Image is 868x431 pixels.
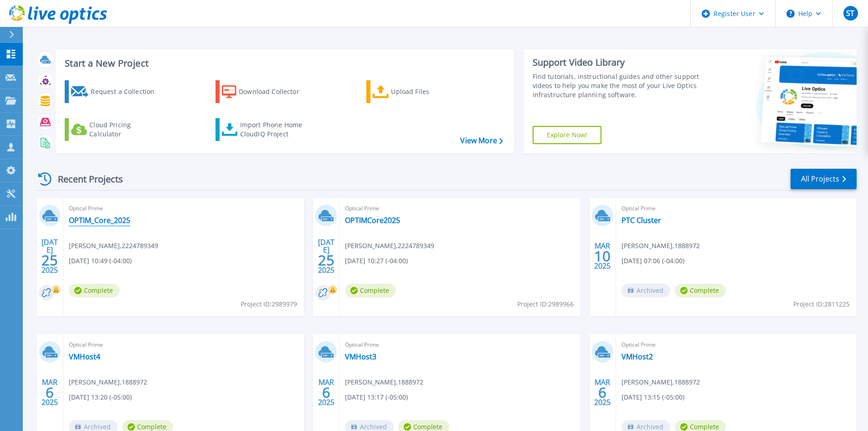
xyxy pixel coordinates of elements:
span: 25 [41,256,58,264]
span: [DATE] 13:17 (-05:00) [345,392,408,402]
span: Optical Prime [69,340,298,350]
span: 10 [594,252,611,260]
span: [PERSON_NAME] , 2224789349 [69,241,158,251]
span: Optical Prime [345,203,575,213]
h3: Start a New Project [65,58,503,68]
a: PTC Cluster [621,216,661,225]
div: Support Video Library [533,57,703,68]
span: Optical Prime [345,340,575,350]
div: Cloud Pricing Calculator [89,120,162,139]
a: VMHost4 [69,352,100,361]
div: Recent Projects [35,168,135,190]
div: Import Phone Home CloudIQ Project [240,120,311,139]
div: [DATE] 2025 [41,239,58,273]
span: Project ID: 2989966 [517,299,574,309]
span: [PERSON_NAME] , 1888972 [69,377,147,387]
div: [DATE] 2025 [318,239,335,273]
span: [DATE] 07:06 (-04:00) [621,256,684,266]
span: Complete [69,284,120,297]
div: Upload Files [391,83,464,101]
span: Project ID: 2989979 [241,299,297,309]
a: Upload Files [366,80,468,103]
span: [DATE] 10:27 (-04:00) [345,256,408,266]
span: Complete [345,284,396,297]
span: [DATE] 13:15 (-05:00) [621,392,684,402]
div: Request a Collection [91,83,164,101]
span: [PERSON_NAME] , 1888972 [621,377,700,387]
span: Optical Prime [621,203,851,213]
a: OPTIMCore2025 [345,216,400,225]
span: [DATE] 10:49 (-04:00) [69,256,132,266]
a: Cloud Pricing Calculator [65,118,166,141]
div: MAR 2025 [318,376,335,409]
a: VMHost2 [621,352,653,361]
span: ST [846,10,854,17]
div: MAR 2025 [594,376,611,409]
a: All Projects [791,169,857,189]
div: MAR 2025 [41,376,58,409]
span: Archived [621,284,670,297]
a: View More [460,136,503,145]
span: 6 [322,389,330,396]
span: [PERSON_NAME] , 1888972 [345,377,423,387]
a: OPTIM_Core_2025 [69,216,130,225]
div: Find tutorials, instructional guides and other support videos to help you make the most of your L... [533,72,703,99]
a: Explore Now! [533,126,602,144]
span: Optical Prime [621,340,851,350]
span: [DATE] 13:20 (-05:00) [69,392,132,402]
span: 25 [318,256,334,264]
span: Project ID: 2811225 [793,299,850,309]
div: Download Collector [239,83,312,101]
span: Optical Prime [69,203,298,213]
a: VMHost3 [345,352,376,361]
span: [PERSON_NAME] , 1888972 [621,241,700,251]
span: Complete [675,284,726,297]
a: Request a Collection [65,80,166,103]
span: 6 [598,389,606,396]
div: MAR 2025 [594,239,611,273]
span: [PERSON_NAME] , 2224789349 [345,241,434,251]
a: Download Collector [216,80,317,103]
span: 6 [46,389,54,396]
